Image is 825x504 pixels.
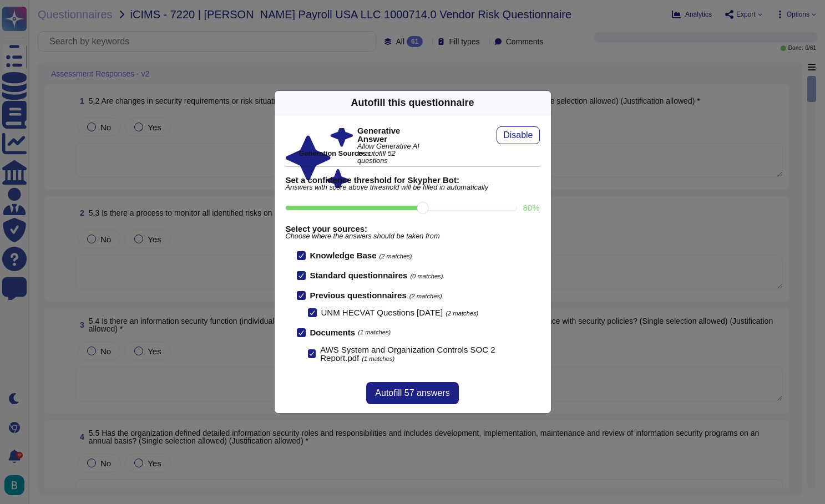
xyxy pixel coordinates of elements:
span: (1 matches) [362,355,394,362]
span: (2 matches) [379,253,412,259]
b: Standard questionnaires [310,271,408,280]
span: (0 matches) [410,273,443,279]
b: Generation Sources : [299,149,371,157]
button: Autofill 57 answers [366,382,458,404]
button: Disable [497,126,539,144]
b: Previous questionnaires [310,291,407,300]
b: Knowledge Base [310,251,377,260]
span: Choose where the answers should be taken from [286,233,540,240]
span: Autofill 57 answers [375,389,449,398]
span: Allow Generative AI to autofill 52 questions [357,143,424,164]
span: AWS System and Organization Controls SOC 2 Report.pdf [320,345,495,363]
div: Autofill this questionnaire [351,95,474,110]
span: (2 matches) [446,310,478,317]
b: Generative Answer [357,126,424,143]
span: UNM HECVAT Questions [DATE] [321,308,443,317]
label: 80 % [523,203,539,212]
span: (2 matches) [409,293,442,299]
b: Select your sources: [286,225,540,233]
span: (1 matches) [358,329,391,335]
b: Documents [310,328,356,337]
span: Answers with score above threshold will be filled in automatically [286,184,540,191]
b: Set a confidence threshold for Skypher Bot: [286,176,540,184]
span: Disable [503,131,533,140]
